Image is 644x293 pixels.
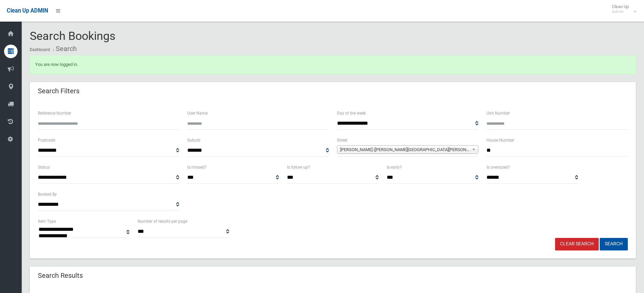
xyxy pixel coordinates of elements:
label: Is follow up? [287,164,310,171]
label: Day of the week [337,109,366,117]
div: You are now logged in. [30,55,636,74]
span: Clean Up [609,4,636,14]
label: Street [337,137,348,144]
label: Is missed? [187,164,207,171]
span: Search Bookings [30,29,116,43]
header: Search Results [30,269,91,282]
label: Number of results per page [138,218,187,225]
label: Unit Number [486,109,510,117]
label: House Number [486,137,514,144]
small: Admin [612,9,629,14]
label: Suburb [187,137,200,144]
li: Search [51,43,77,55]
label: Booked By [38,191,57,198]
span: [PERSON_NAME] ([PERSON_NAME][GEOGRAPHIC_DATA][PERSON_NAME]) [340,146,469,154]
span: Clean Up ADMIN [7,7,48,14]
label: Reference Number [38,109,71,117]
label: Status [38,164,50,171]
label: Item Type [38,218,56,225]
header: Search Filters [30,84,88,98]
label: Is oversized? [486,164,510,171]
label: Postcode [38,137,55,144]
a: Clear Search [555,238,599,250]
button: Search [600,238,628,250]
a: Dashboard [30,47,50,52]
label: User Name [187,109,208,117]
label: Is early? [387,164,402,171]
